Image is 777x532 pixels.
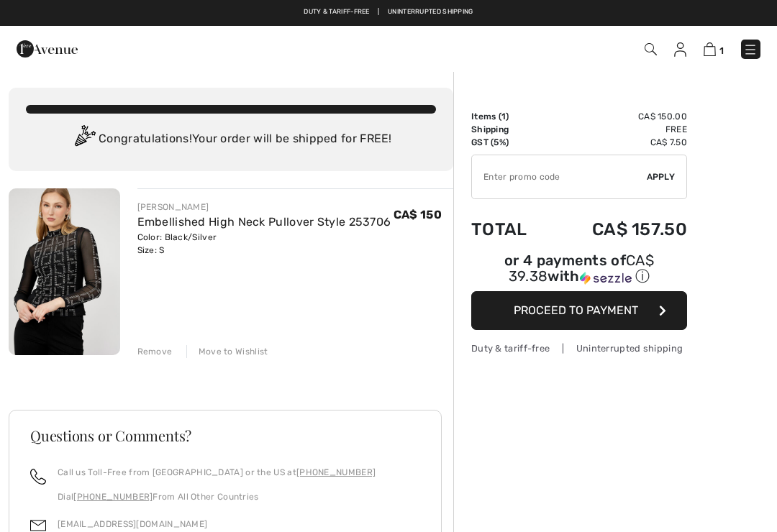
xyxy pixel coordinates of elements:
a: [EMAIL_ADDRESS][DOMAIN_NAME] [58,519,207,529]
div: Congratulations! Your order will be shipped for FREE! [26,125,436,154]
span: 1 [501,111,506,121]
img: 1ère Avenue [17,35,78,63]
p: Dial From All Other Countries [58,490,376,503]
a: 1ère Avenue [17,41,78,55]
span: CA$ 150 [394,208,442,221]
td: CA$ 7.50 [551,136,687,149]
a: 1 [704,40,724,58]
a: Embellished High Neck Pullover Style 253706 [137,215,391,229]
span: CA$ 39.38 [509,252,654,285]
img: call [30,469,46,485]
div: Color: Black/Silver Size: S [137,231,391,257]
td: Total [471,205,551,254]
button: Proceed to Payment [471,291,687,330]
img: Shopping Bag [704,42,716,56]
img: Embellished High Neck Pullover Style 253706 [9,188,120,355]
img: Menu [743,42,758,57]
img: My Info [674,42,686,57]
a: [PHONE_NUMBER] [296,467,376,477]
td: Items ( ) [471,110,551,123]
div: [PERSON_NAME] [137,201,391,214]
td: CA$ 157.50 [551,205,687,254]
td: GST (5%) [471,136,551,149]
span: Apply [647,170,676,183]
td: CA$ 150.00 [551,110,687,123]
div: Move to Wishlist [186,345,268,358]
span: Proceed to Payment [514,303,638,317]
div: or 4 payments ofCA$ 39.38withSezzle Click to learn more about Sezzle [471,254,687,291]
img: Congratulation2.svg [70,125,99,154]
img: Search [645,43,657,55]
div: Duty & tariff-free | Uninterrupted shipping [471,341,687,355]
span: 1 [719,45,724,56]
div: or 4 payments of with [471,254,687,286]
h3: Questions or Comments? [30,428,420,443]
input: Promo code [472,155,647,198]
div: Remove [137,345,173,358]
img: Sezzle [580,272,632,285]
a: [PHONE_NUMBER] [73,492,153,502]
td: Free [551,123,687,136]
td: Shipping [471,123,551,136]
p: Call us Toll-Free from [GEOGRAPHIC_DATA] or the US at [58,466,376,479]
